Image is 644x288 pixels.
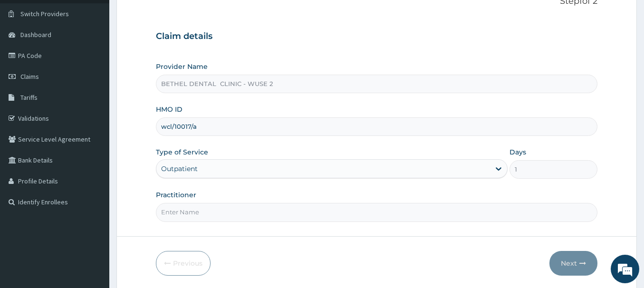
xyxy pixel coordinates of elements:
[55,85,131,181] span: We're online!
[49,53,160,66] div: Chat with us now
[156,62,208,71] label: Provider Name
[161,164,198,173] div: Outpatient
[156,190,196,200] label: Practitioner
[156,105,183,114] label: HMO ID
[5,189,181,222] textarea: Type your message and hit 'Enter'
[20,72,39,81] span: Claims
[156,31,597,42] h3: Claim details
[156,117,597,136] input: Enter HMO ID
[156,251,211,276] button: Previous
[20,30,51,39] span: Dashboard
[156,5,179,28] div: Minimize live chat window
[20,93,38,102] span: Tariffs
[549,251,597,276] button: Next
[509,147,526,157] label: Days
[156,147,208,157] label: Type of Service
[156,203,597,221] input: Enter Name
[20,10,69,18] span: Switch Providers
[18,48,38,71] img: d_794563401_company_1708531726252_794563401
